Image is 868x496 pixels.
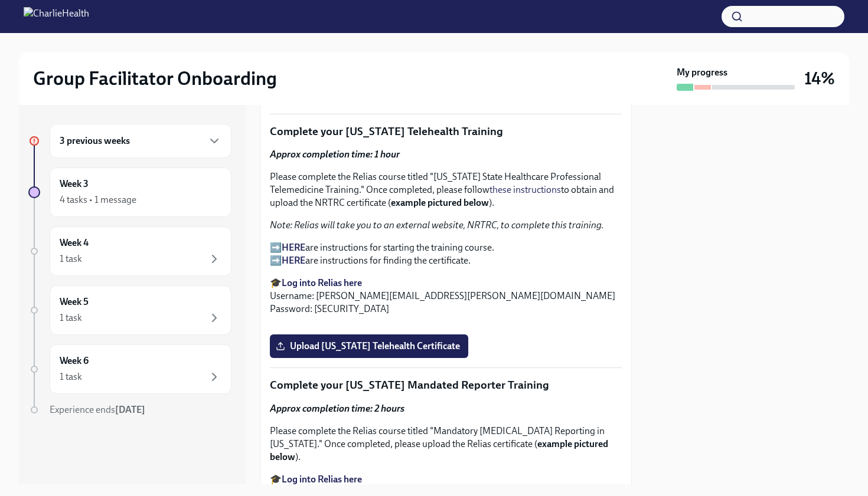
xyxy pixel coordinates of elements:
[28,167,231,217] a: Week 34 tasks • 1 message
[60,178,89,190] h6: Week 3
[282,277,362,288] a: Log into Relias here
[270,425,622,464] p: Please complete the Relias course titled "Mandatory [MEDICAL_DATA] Reporting in [US_STATE]." Once...
[270,170,622,209] p: Please complete the Relias course titled "[US_STATE] State Healthcare Professional Telemedicine T...
[282,255,305,266] a: HERE
[270,124,622,139] p: Complete your [US_STATE] Telehealth Training
[490,184,561,195] a: these instructions
[28,285,231,335] a: Week 51 task
[28,226,231,276] a: Week 41 task
[33,67,277,90] h2: Group Facilitator Onboarding
[50,404,145,415] span: Experience ends
[60,134,130,147] h6: 3 previous weeks
[282,242,305,253] a: HERE
[50,124,231,158] div: 3 previous weeks
[270,334,468,358] label: Upload [US_STATE] Telehealth Certificate
[115,404,145,415] strong: [DATE]
[60,311,82,324] div: 1 task
[60,236,89,249] h6: Week 4
[60,354,89,367] h6: Week 6
[270,438,608,462] strong: example pictured below
[282,474,362,485] a: Log into Relias here
[270,219,604,231] em: Note: Relias will take you to an external website, NRTRC, to complete this training.
[24,7,89,26] img: CharlieHealth
[677,66,727,79] strong: My progress
[270,403,404,414] strong: Approx completion time: 2 hours
[60,370,82,383] div: 1 task
[804,68,835,89] h3: 14%
[270,241,622,267] p: ➡️ are instructions for starting the training course. ➡️ are instructions for finding the certifi...
[391,197,489,208] strong: example pictured below
[60,193,136,206] div: 4 tasks • 1 message
[60,252,82,265] div: 1 task
[28,344,231,394] a: Week 61 task
[60,295,89,308] h6: Week 5
[278,340,460,352] span: Upload [US_STATE] Telehealth Certificate
[270,149,400,160] strong: Approx completion time: 1 hour
[270,277,622,316] p: 🎓 Username: [PERSON_NAME][EMAIL_ADDRESS][PERSON_NAME][DOMAIN_NAME] Password: [SECURITY_DATA]
[270,377,622,393] p: Complete your [US_STATE] Mandated Reporter Training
